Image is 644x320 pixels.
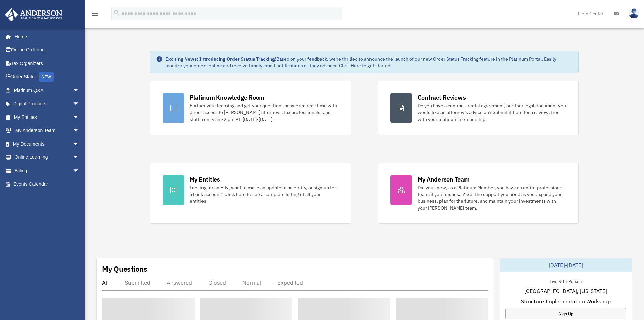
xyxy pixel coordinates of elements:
[125,279,150,286] div: Submitted
[102,279,109,286] div: All
[190,93,265,102] div: Platinum Knowledge Room
[418,175,470,184] div: My Anderson Team
[73,124,86,138] span: arrow_drop_down
[91,9,99,18] i: menu
[378,163,579,224] a: My Anderson Team Did you know, as a Platinum Member, you have an entire professional team at your...
[165,56,573,69] div: Based on your feedback, we're thrilled to announce the launch of our new Order Status Tracking fe...
[5,97,90,111] a: Digital Productsarrow_drop_down
[73,84,86,98] span: arrow_drop_down
[190,102,338,123] div: Further your learning and get your questions answered real-time with direct access to [PERSON_NAM...
[418,184,566,211] div: Did you know, as a Platinum Member, you have an entire professional team at your disposal? Get th...
[73,97,86,111] span: arrow_drop_down
[378,81,579,135] a: Contract Reviews Do you have a contract, rental agreement, or other legal document you would like...
[339,63,392,69] a: Click Here to get started!
[5,124,90,137] a: My Anderson Teamarrow_drop_down
[5,43,90,57] a: Online Ordering
[5,57,90,70] a: Tax Organizers
[150,163,351,224] a: My Entities Looking for an EIN, want to make an update to an entity, or sign up for a bank accoun...
[73,151,86,165] span: arrow_drop_down
[5,110,90,124] a: My Entitiesarrow_drop_down
[102,264,147,274] div: My Questions
[39,72,54,82] div: NEW
[629,8,639,18] img: User Pic
[167,279,192,286] div: Answered
[113,9,120,17] i: search
[418,93,466,102] div: Contract Reviews
[524,287,607,295] span: [GEOGRAPHIC_DATA], [US_STATE]
[544,277,587,284] div: Live & In-Person
[190,184,338,205] div: Looking for an EIN, want to make an update to an entity, or sign up for a bank account? Click her...
[5,30,86,43] a: Home
[418,102,566,123] div: Do you have a contract, rental agreement, or other legal document you would like an attorney's ad...
[73,137,86,151] span: arrow_drop_down
[5,177,90,191] a: Events Calendar
[165,56,276,62] strong: Exciting News: Introducing Order Status Tracking!
[208,279,226,286] div: Closed
[5,151,90,164] a: Online Learningarrow_drop_down
[5,84,90,97] a: Platinum Q&Aarrow_drop_down
[73,110,86,124] span: arrow_drop_down
[5,137,90,151] a: My Documentsarrow_drop_down
[242,279,261,286] div: Normal
[150,81,351,135] a: Platinum Knowledge Room Further your learning and get your questions answered real-time with dire...
[505,308,626,319] a: Sign Up
[190,175,220,184] div: My Entities
[5,164,90,177] a: Billingarrow_drop_down
[5,70,90,84] a: Order StatusNEW
[3,8,64,21] img: Anderson Advisors Platinum Portal
[73,164,86,178] span: arrow_drop_down
[91,12,99,18] a: menu
[500,258,632,272] div: [DATE]-[DATE]
[277,279,303,286] div: Expedited
[521,297,611,305] span: Structure Implementation Workshop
